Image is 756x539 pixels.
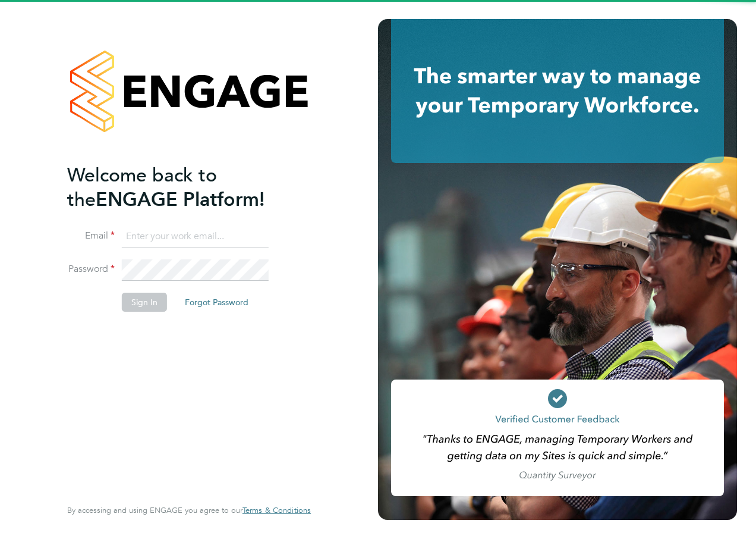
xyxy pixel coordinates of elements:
[67,505,311,515] span: By accessing and using ENGAGE you agree to our
[242,505,311,515] span: Terms & Conditions
[67,263,115,275] label: Password
[67,163,299,212] h2: ENGAGE Platform!
[175,293,258,312] button: Forgot Password
[67,230,115,242] label: Email
[122,293,167,312] button: Sign In
[67,164,217,211] span: Welcome back to the
[122,226,269,247] input: Enter your work email...
[242,506,311,515] a: Terms & Conditions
